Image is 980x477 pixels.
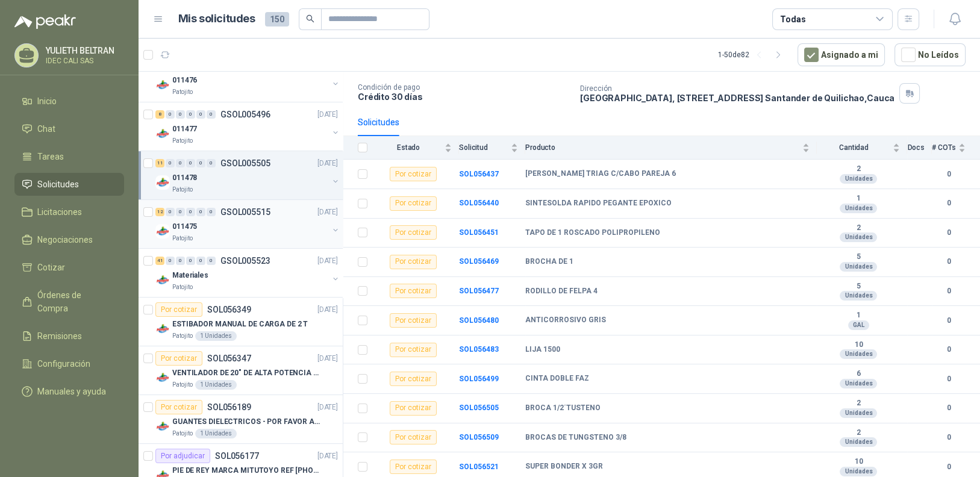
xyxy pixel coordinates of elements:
[155,78,170,92] img: Company Logo
[525,316,606,325] b: ANTICORROSIVO GRIS
[207,305,251,314] p: SOL056349
[172,416,322,428] p: GUANTES DIELECTRICOS - POR FAVOR ADJUNTAR SU FICHA TECNICA
[932,227,966,238] b: 0
[155,208,164,216] div: 12
[718,45,788,64] div: 1 - 50 de 82
[186,110,195,119] div: 0
[186,208,195,216] div: 0
[46,46,121,55] p: YULIETH BELTRAN
[817,194,900,204] b: 1
[817,143,890,152] span: Cantidad
[220,110,270,119] p: GSOL005496
[155,273,170,287] img: Company Logo
[390,255,437,269] div: Por cotizar
[459,316,499,325] a: SOL056480
[817,252,900,262] b: 5
[166,110,175,119] div: 0
[195,331,237,341] div: 1 Unidades
[459,136,525,160] th: Solicitud
[317,207,338,218] p: [DATE]
[155,175,170,190] img: Company Logo
[172,367,322,379] p: VENTILADOR DE 20" DE ALTA POTENCIA PARA ANCLAR A LA PARED
[37,288,113,315] span: Órdenes de Compra
[317,450,338,462] p: [DATE]
[196,257,205,265] div: 0
[155,107,340,146] a: 8 0 0 0 0 0 GSOL005496[DATE] Company Logo011477Patojito
[817,369,900,379] b: 6
[459,257,499,266] a: SOL056469
[848,320,869,330] div: GAL
[390,343,437,357] div: Por cotizar
[14,380,124,403] a: Manuales y ayuda
[172,136,193,146] p: Patojito
[155,322,170,336] img: Company Logo
[817,457,900,467] b: 10
[176,110,185,119] div: 0
[459,170,499,178] a: SOL056437
[155,419,170,434] img: Company Logo
[459,433,499,441] a: SOL056509
[155,126,170,141] img: Company Logo
[817,311,900,320] b: 1
[14,325,124,348] a: Remisiones
[207,110,216,119] div: 0
[172,87,193,97] p: Patojito
[390,225,437,240] div: Por cotizar
[37,233,93,246] span: Negociaciones
[220,159,270,167] p: GSOL005505
[155,257,164,265] div: 41
[840,467,877,476] div: Unidades
[525,462,603,472] b: SUPER BONDER X 3GR
[459,228,499,237] a: SOL056451
[459,199,499,207] b: SOL056440
[390,167,437,181] div: Por cotizar
[220,257,270,265] p: GSOL005523
[932,169,966,180] b: 0
[840,437,877,447] div: Unidades
[207,257,216,265] div: 0
[459,143,508,152] span: Solicitud
[14,14,76,29] img: Logo peakr
[317,304,338,316] p: [DATE]
[840,204,877,213] div: Unidades
[172,185,193,195] p: Patojito
[155,449,210,463] div: Por adjudicar
[155,110,164,119] div: 8
[932,402,966,414] b: 0
[166,208,175,216] div: 0
[37,122,55,136] span: Chat
[459,375,499,383] a: SOL056499
[317,353,338,364] p: [DATE]
[14,90,124,113] a: Inicio
[932,198,966,209] b: 0
[155,159,164,167] div: 11
[14,228,124,251] a: Negociaciones
[817,428,900,438] b: 2
[195,380,237,390] div: 1 Unidades
[817,164,900,174] b: 2
[196,110,205,119] div: 0
[172,123,197,135] p: 011477
[207,208,216,216] div: 0
[525,143,800,152] span: Producto
[166,159,175,167] div: 0
[172,221,197,232] p: 011475
[459,404,499,412] b: SOL056505
[14,201,124,223] a: Licitaciones
[932,432,966,443] b: 0
[358,83,570,92] p: Condición de pago
[840,349,877,359] div: Unidades
[358,92,570,102] p: Crédito 30 días
[37,329,82,343] span: Remisiones
[525,199,672,208] b: SINTESOLDA RAPIDO PEGANTE EPOXICO
[172,319,308,330] p: ESTIBADOR MANUAL DE CARGA DE 2 T
[172,234,193,243] p: Patojito
[37,261,65,274] span: Cotizar
[932,136,980,160] th: # COTs
[907,136,932,160] th: Docs
[37,95,57,108] span: Inicio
